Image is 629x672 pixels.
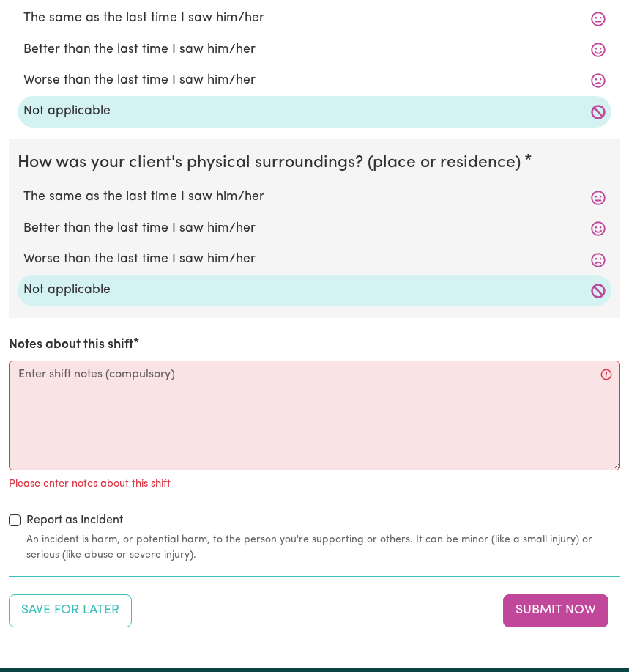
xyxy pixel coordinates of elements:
[23,250,606,269] label: Worse than the last time I saw him/her
[23,188,606,207] label: The same as the last time I saw him/her
[9,594,132,627] button: Save your job report
[9,476,171,492] p: Please enter notes about this shift
[23,102,606,121] label: Not applicable
[9,336,133,355] label: Notes about this shift
[26,512,123,529] label: Report as Incident
[23,71,606,90] label: Worse than the last time I saw him/her
[18,151,526,176] legend: How was your client's physical surroundings? (place or residence)
[23,219,606,238] label: Better than the last time I saw him/her
[23,40,606,59] label: Better than the last time I saw him/her
[23,9,606,28] label: The same as the last time I saw him/her
[23,281,606,300] label: Not applicable
[26,532,620,563] small: An incident is harm, or potential harm, to the person you're supporting or others. It can be mino...
[503,594,608,627] button: Submit your job report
